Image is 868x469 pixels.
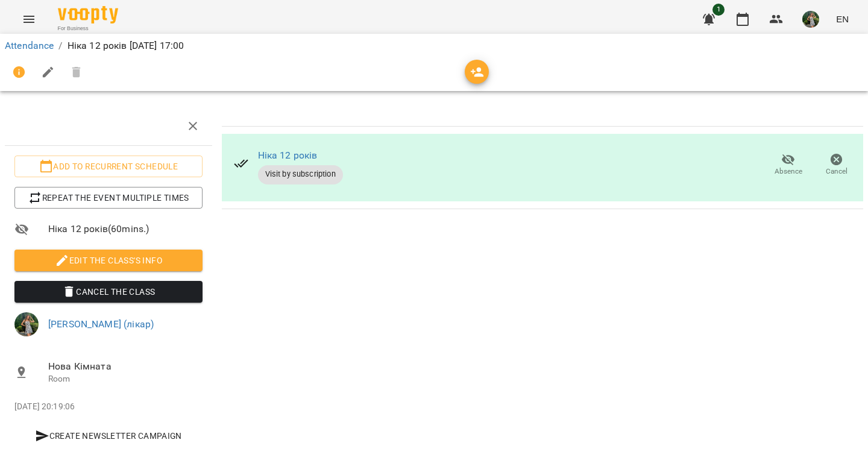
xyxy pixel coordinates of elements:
[58,6,118,24] img: Voopty Logo
[826,166,848,177] span: Cancel
[258,169,343,180] span: Visit by subscription
[14,187,203,209] button: Repeat the event multiple times
[24,159,193,174] span: Add to recurrent schedule
[14,401,203,413] p: [DATE] 20:19:06
[58,25,118,33] span: For Business
[19,429,198,443] span: Create Newsletter Campaign
[48,222,203,236] span: Ніка 12 років ( 60 mins. )
[48,373,203,385] p: Room
[24,253,193,268] span: Edit the class's Info
[14,5,43,34] button: Menu
[48,359,203,374] span: Нова Кімната
[775,166,802,177] span: Absence
[802,11,819,28] img: 37cdd469de536bb36379b41cc723a055.jpg
[14,156,203,177] button: Add to recurrent schedule
[14,250,203,271] button: Edit the class's Info
[813,148,861,182] button: Cancel
[764,148,813,182] button: Absence
[712,4,725,16] span: 1
[5,40,54,51] a: Attendance
[68,39,184,53] p: Ніка 12 років [DATE] 17:00
[14,312,39,336] img: 37cdd469de536bb36379b41cc723a055.jpg
[831,8,854,30] button: EN
[24,190,193,205] span: Repeat the event multiple times
[836,13,849,25] span: EN
[258,150,318,161] a: Ніка 12 років
[5,39,863,53] nav: breadcrumb
[14,281,203,303] button: Cancel the class
[24,285,193,299] span: Cancel the class
[58,39,62,53] li: /
[48,318,154,330] a: [PERSON_NAME] (лікар)
[14,425,203,447] button: Create Newsletter Campaign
